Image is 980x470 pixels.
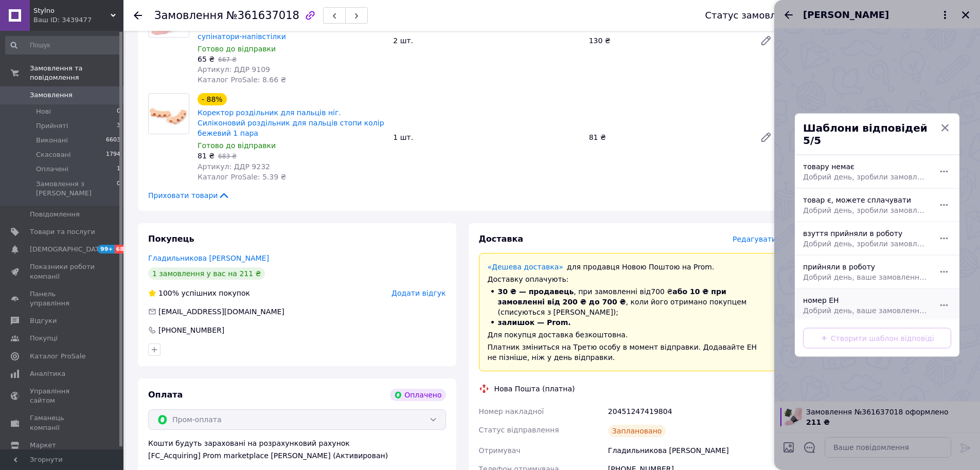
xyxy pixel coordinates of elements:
span: 81 ₴ [198,152,215,160]
span: Каталог ProSale [30,352,85,361]
a: «Дешева доставка» [488,263,563,271]
span: Показники роботи компанії [30,262,95,281]
span: Покупець [148,234,194,244]
div: - 88% [198,93,227,105]
div: номер ЕН [799,291,933,320]
span: Панель управління [30,290,95,308]
span: 65 ₴ [198,55,215,63]
a: Гладильникова [PERSON_NAME] [148,254,269,262]
span: Добрий день, зробили замовлення на взуття. Обрали розмір 38 - 24,0см по довжині устілки. Прийняли... [803,239,929,249]
span: Замовлення та повідомлення [30,64,123,82]
span: Редагувати [733,235,776,243]
div: Гладильникова [PERSON_NAME] [606,441,778,460]
div: Кошти будуть зараховані на розрахунковий рахунок [148,438,446,461]
span: 30 ₴ — продавець [498,287,574,296]
span: 68 [115,245,127,254]
span: Артикул: ДДР 9232 [198,162,270,171]
div: 1 шт. [389,130,584,144]
div: Статус замовлення [705,10,799,21]
div: товару немає [799,157,933,186]
div: Платник зміниться на Третю особу в момент відправки. Додавайте ЕН не пізніше, ніж у день відправки. [488,342,768,363]
span: [DEMOGRAPHIC_DATA] [30,245,106,254]
span: Повідомлення [30,210,80,219]
span: Добрий день, зробили замовлення на жаль дана модель закінчилась вибачте за незручності - замовлен... [803,172,929,182]
span: Отримувач [479,446,521,455]
span: Готово до відправки [198,141,276,150]
div: 20451247419804 [606,402,778,421]
span: Оплата [148,390,183,400]
span: Каталог ProSale: 5.39 ₴ [198,173,286,181]
span: Шаблони відповідей 5/5 [803,122,939,147]
span: 667 ₴ [218,56,237,63]
span: залишок — Prom. [498,318,571,327]
span: Управління сайтом [30,387,95,405]
div: Оплачено [390,389,446,401]
span: 6603 [106,136,120,145]
input: Пошук [5,36,121,55]
span: 0 [117,107,120,116]
span: 99+ [98,245,115,254]
span: Добрий день, ваше замовлення прийняли в роботу. Після відправлення надішлю Вам номер накладної. В... [803,272,929,282]
div: Заплановано [608,425,666,437]
span: Артикул: ДДР 9109 [198,65,270,74]
span: Маркет [30,441,56,450]
span: 683 ₴ [218,153,237,160]
span: Готово до відправки [198,45,276,53]
span: 3 [117,121,120,131]
div: [PHONE_NUMBER] [157,325,225,335]
div: 2 шт. [389,33,584,48]
div: Повернутися назад [134,10,142,21]
div: Доставку оплачують: [488,274,768,284]
span: Товари та послуги [30,227,95,237]
span: Добрий день, ваше замовлення прийняли в роботу. ваш номер ЕН за яким буде відправлення. Відправле... [803,305,929,316]
div: 130 ₴ [585,33,752,48]
span: Відгуки [30,316,57,326]
span: Аналітика [30,369,65,378]
div: взуття прийняли в роботу [799,224,933,253]
span: 0 [117,179,120,198]
div: Для покупця доставка безкоштовна. [488,330,768,340]
span: Приховати товари [148,190,230,201]
div: для продавця Новою Поштою на Prom. [488,262,768,272]
span: Доставка [479,234,524,244]
span: Виконані [36,136,68,145]
div: товар є, можете сплачувати [799,191,933,220]
span: Номер накладної [479,407,544,415]
div: 1 замовлення у вас на 211 ₴ [148,267,265,280]
span: Замовлення [30,91,73,100]
li: , при замовленні від 700 ₴ , коли його отримано покупцем (списуються з [PERSON_NAME]); [488,286,768,317]
span: [EMAIL_ADDRESS][DOMAIN_NAME] [158,308,284,316]
span: Stylno [33,6,111,15]
span: Добрий день, зробили замовлення, товар є в наявності, можете сплачувати. Або можемо відправити пі... [803,205,929,215]
span: Нові [36,107,51,116]
span: Додати відгук [391,289,446,297]
a: Редагувати [756,30,776,51]
a: Редагувати [756,127,776,148]
div: 81 ₴ [585,130,752,144]
span: Покупці [30,334,58,343]
span: Замовлення з [PERSON_NAME] [36,179,117,198]
span: Оплачені [36,165,68,174]
span: Замовлення [154,9,223,22]
div: [FC_Acquiring] Prom marketplace [PERSON_NAME] (Активирован) [148,450,446,461]
span: 1 [117,165,120,174]
div: Нова Пошта (платна) [492,384,578,394]
div: успішних покупок [148,288,250,298]
span: 100% [158,289,179,297]
div: прийняли в роботу [799,258,933,286]
span: №361637018 [226,9,299,22]
span: Каталог ProSale: 8.66 ₴ [198,76,286,84]
span: Прийняті [36,121,68,131]
span: Скасовані [36,150,71,159]
div: Ваш ID: 3439477 [33,15,123,25]
span: Статус відправлення [479,426,559,434]
span: 1794 [106,150,120,159]
a: Коректор роздільник для пальців ніг. Силіконовий роздільник для пальців стопи колір бежевий 1 пара [198,109,384,137]
img: Коректор роздільник для пальців ніг. Силіконовий роздільник для пальців стопи колір бежевий 1 пара [149,94,189,134]
span: Гаманець компанії [30,413,95,432]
